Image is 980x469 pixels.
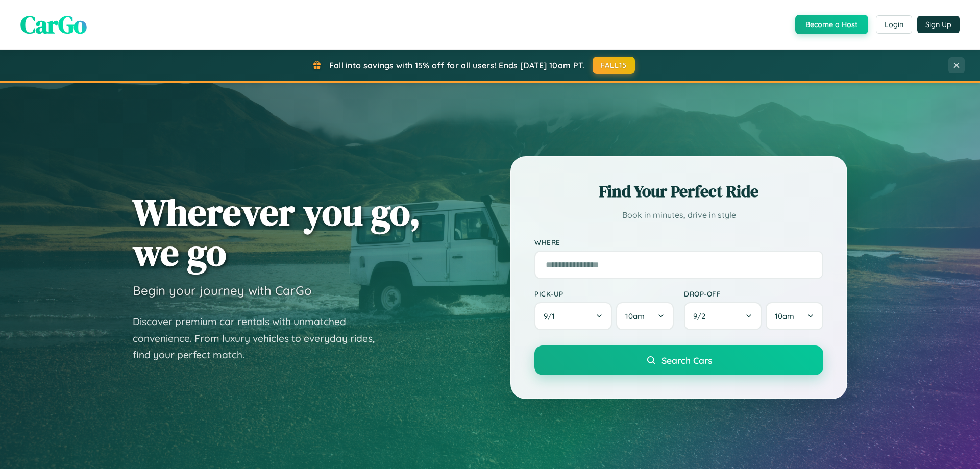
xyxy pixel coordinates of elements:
[684,302,762,330] button: 9/2
[917,16,960,33] button: Sign Up
[133,192,421,273] h1: Wherever you go, we go
[534,208,823,223] p: Book in minutes, drive in style
[534,289,674,298] label: Pick-up
[684,289,823,298] label: Drop-off
[795,15,868,34] button: Become a Host
[534,180,823,203] h2: Find Your Perfect Ride
[661,355,712,366] span: Search Cars
[534,345,823,375] button: Search Cars
[625,311,645,321] span: 10am
[544,311,560,321] span: 9 / 1
[534,302,612,330] button: 9/1
[133,283,312,298] h3: Begin your journey with CarGo
[133,313,388,363] p: Discover premium car rentals with unmatched convenience. From luxury vehicles to everyday rides, ...
[534,238,823,246] label: Where
[775,311,794,321] span: 10am
[693,311,710,321] span: 9 / 2
[593,57,635,74] button: FALL15
[766,302,823,330] button: 10am
[876,15,912,34] button: Login
[20,8,87,41] span: CarGo
[616,302,674,330] button: 10am
[329,60,585,70] span: Fall into savings with 15% off for all users! Ends [DATE] 10am PT.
